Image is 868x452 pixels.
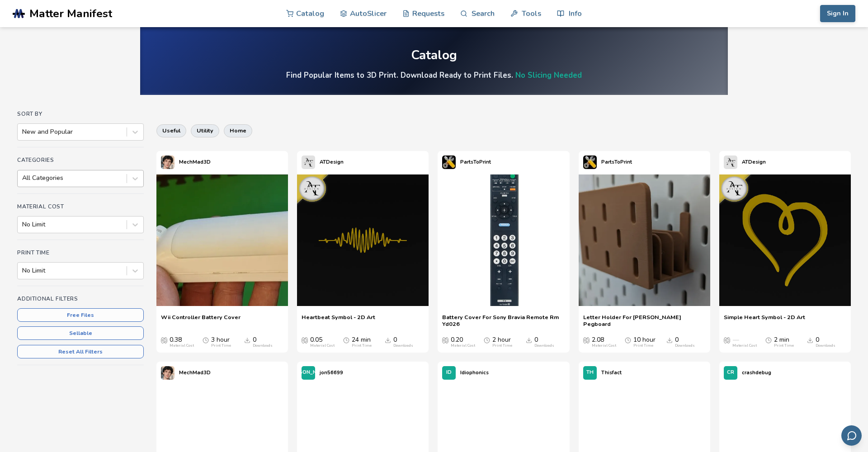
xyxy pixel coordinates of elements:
[727,370,734,376] span: CR
[534,336,554,348] div: 0
[583,336,590,344] span: Average Cost
[601,157,632,167] p: PartsToPrint
[583,314,706,327] a: Letter Holder For [PERSON_NAME] Pegboard
[719,151,770,174] a: ATDesign's profileATDesign
[17,326,144,340] button: Sellable
[191,124,219,137] button: utility
[286,70,582,80] h4: Find Popular Items to 3D Print. Download Ready to Print Files.
[633,336,656,348] div: 10 hour
[526,336,532,344] span: Downloads
[302,336,308,344] span: Average Cost
[601,368,622,377] p: Thisfact
[841,425,862,446] button: Send feedback via email
[302,155,315,169] img: ATDesign's profile
[156,124,186,137] button: useful
[161,155,175,169] img: MechMad3D's profile
[343,336,349,344] span: Average Print Time
[438,151,495,174] a: PartsToPrint's profilePartsToPrint
[22,267,24,274] input: No Limit
[156,151,215,174] a: MechMad3D's profileMechMad3D
[625,336,631,344] span: Average Print Time
[253,336,273,348] div: 0
[17,111,144,117] h4: Sort By
[732,336,739,344] span: —
[742,368,771,377] p: crashdebug
[724,155,737,169] img: ATDesign's profile
[17,203,144,210] h4: Material Cost
[515,70,582,80] a: No Slicing Needed
[442,336,448,344] span: Average Cost
[774,344,794,348] div: Print Time
[807,336,813,344] span: Downloads
[774,336,794,348] div: 2 min
[385,336,391,344] span: Downloads
[675,344,695,348] div: Downloads
[29,7,112,20] span: Matter Manifest
[393,336,413,348] div: 0
[816,344,835,348] div: Downloads
[179,368,211,377] p: MechMad3D
[460,157,491,167] p: PartsToPrint
[675,336,695,348] div: 0
[22,221,24,228] input: No Limit
[320,368,343,377] p: jon56699
[320,157,344,167] p: ATDesign
[310,336,335,348] div: 0.05
[161,314,241,327] a: Wii Controller Battery Cover
[442,155,456,169] img: PartsToPrint's profile
[724,314,805,327] a: Simple Heart Symbol - 2D Art
[460,368,489,377] p: Idiophonics
[170,344,194,348] div: Material Cost
[442,314,565,327] a: Battery Cover For Sony Bravia Remote Rm Yd026
[484,336,490,344] span: Average Print Time
[666,336,673,344] span: Downloads
[287,370,330,376] span: [PERSON_NAME]
[592,344,616,348] div: Material Cost
[579,151,637,174] a: PartsToPrint's profilePartsToPrint
[492,344,512,348] div: Print Time
[17,250,144,256] h4: Print Time
[492,336,512,348] div: 2 hour
[633,344,653,348] div: Print Time
[724,336,730,344] span: Average Cost
[586,370,594,376] span: TH
[170,336,194,348] div: 0.38
[765,336,772,344] span: Average Print Time
[161,366,175,380] img: MechMad3D's profile
[161,336,167,344] span: Average Cost
[302,314,375,327] a: Heartbeat Symbol - 2D Art
[451,344,475,348] div: Material Cost
[393,344,413,348] div: Downloads
[352,336,372,348] div: 24 min
[446,370,452,376] span: ID
[310,344,335,348] div: Material Cost
[203,336,209,344] span: Average Print Time
[22,174,24,182] input: All Categories
[244,336,250,344] span: Downloads
[816,336,835,348] div: 0
[253,344,273,348] div: Downloads
[17,296,144,302] h4: Additional Filters
[211,344,231,348] div: Print Time
[534,344,554,348] div: Downloads
[820,5,855,22] button: Sign In
[211,336,231,348] div: 3 hour
[732,344,757,348] div: Material Cost
[297,151,348,174] a: ATDesign's profileATDesign
[17,157,144,163] h4: Categories
[592,336,616,348] div: 2.08
[583,155,597,169] img: PartsToPrint's profile
[17,308,144,322] button: Free Files
[22,128,24,136] input: New and Popular
[156,362,215,384] a: MechMad3D's profileMechMad3D
[411,48,457,62] div: Catalog
[742,157,766,167] p: ATDesign
[17,345,144,358] button: Reset All Filters
[179,157,211,167] p: MechMad3D
[451,336,475,348] div: 0.20
[224,124,252,137] button: home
